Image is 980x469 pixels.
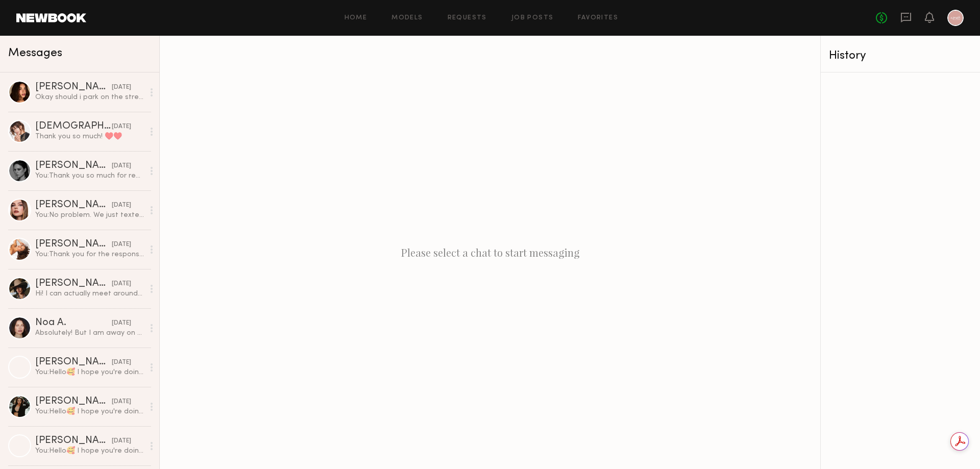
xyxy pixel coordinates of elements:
div: [DEMOGRAPHIC_DATA][PERSON_NAME] [35,121,112,132]
span: Messages [8,47,62,59]
div: Absolutely! But I am away on vacation until the [DATE]:) [35,328,144,338]
a: Job Posts [511,15,554,21]
div: Thank you so much! ♥️♥️ [35,132,144,141]
div: [PERSON_NAME] [35,357,112,367]
div: [PERSON_NAME] [35,436,112,446]
div: You: Hello🥰 I hope you're doing well! I’m reaching out from A.Peach, a women’s wholesale clothing... [35,446,144,456]
div: Okay should i park on the street? [35,92,144,102]
div: [DATE] [112,358,131,367]
div: [DATE] [112,83,131,92]
div: [DATE] [112,436,131,446]
div: [PERSON_NAME] [35,279,112,289]
div: You: Thank you for the response!😍 Our photoshoots are for e-commerce and include both photos and ... [35,250,144,259]
div: [PERSON_NAME] [35,239,112,250]
a: Home [345,15,367,21]
div: [DATE] [112,318,131,328]
div: Hi! I can actually meet around 10:30 if that works better otherwise we can keep 12 pm [35,289,144,299]
div: [PERSON_NAME] [35,397,112,407]
div: You: Hello🥰 I hope you're doing well! I’m reaching out from A.Peach, a women’s wholesale clothing... [35,407,144,416]
div: [PERSON_NAME] [35,200,112,210]
div: [DATE] [112,240,131,250]
a: Models [391,15,423,21]
div: [DATE] [112,279,131,289]
div: Noa A. [35,318,112,328]
a: Requests [448,15,487,21]
div: [DATE] [112,161,131,171]
div: [PERSON_NAME] [35,82,112,92]
div: [DATE] [112,397,131,407]
div: You: Hello🥰 I hope you're doing well! I’m reaching out from A.Peach, a women’s wholesale clothing... [35,367,144,377]
div: [PERSON_NAME] [35,161,112,171]
div: [DATE] [112,122,131,132]
div: [DATE] [112,201,131,210]
div: You: No problem. We just texted you [35,210,144,220]
div: You: Thank you so much for reaching out! For now, we’re moving forward with a slightly different ... [35,171,144,181]
a: Favorites [578,15,618,21]
div: History [829,50,972,62]
div: Please select a chat to start messaging [160,36,820,469]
